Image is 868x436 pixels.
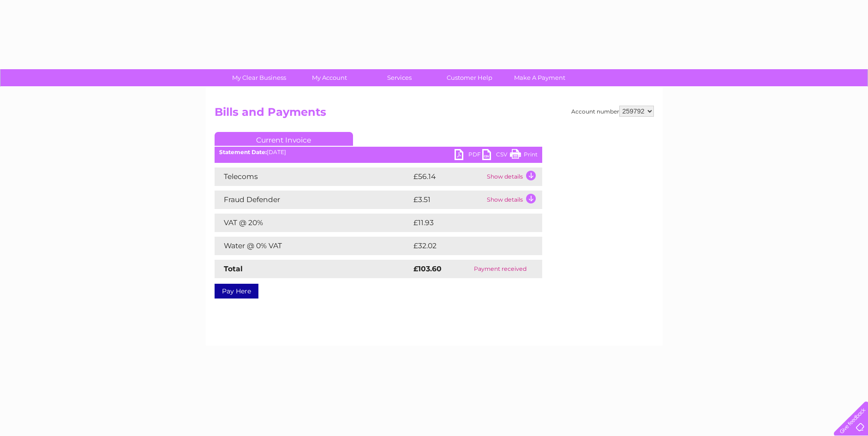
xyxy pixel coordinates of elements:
td: VAT @ 20% [215,214,411,232]
b: Statement Date: [219,149,267,155]
a: Make A Payment [502,69,578,86]
td: Telecoms [215,167,411,186]
a: Pay Here [215,284,258,299]
a: Customer Help [431,69,508,86]
td: £32.02 [411,237,523,255]
div: Account number [571,106,654,117]
a: My Clear Business [221,69,297,86]
a: My Account [291,69,367,86]
td: £56.14 [411,167,485,186]
td: £3.51 [411,191,485,209]
td: Payment received [459,260,542,278]
a: Current Invoice [215,132,353,146]
td: Show details [485,167,542,186]
div: [DATE] [215,149,542,155]
strong: £103.60 [413,264,442,273]
h2: Bills and Payments [215,106,654,123]
td: Fraud Defender [215,191,411,209]
a: Print [510,149,538,162]
td: Water @ 0% VAT [215,237,411,255]
td: Show details [485,191,542,209]
a: PDF [455,149,482,162]
strong: Total [224,264,243,273]
a: Services [361,69,437,86]
td: £11.93 [411,214,522,232]
a: CSV [482,149,510,162]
